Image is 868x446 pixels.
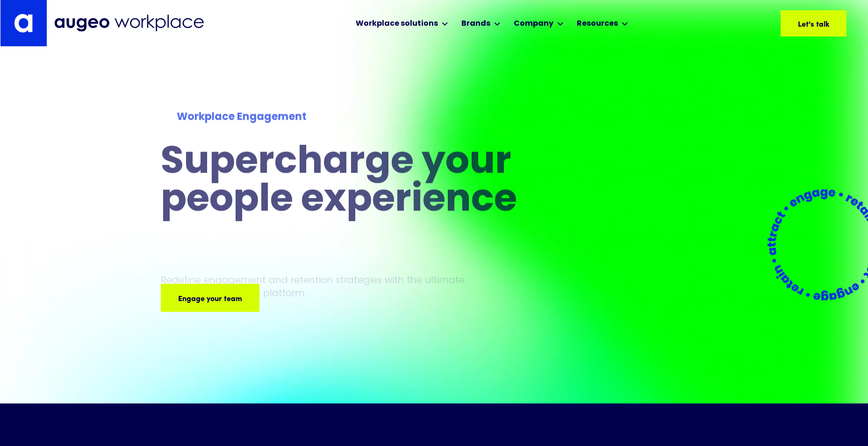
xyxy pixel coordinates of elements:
[14,14,33,33] img: Augeo's "a" monogram decorative logo in white.
[356,18,438,29] div: Workplace solutions
[161,273,482,299] p: Redefine engagement and retention strategies with the ultimate employee experience platform.
[461,18,490,29] div: Brands
[177,109,549,125] div: Workplace Engagement
[161,144,565,220] h1: Supercharge your people experience
[54,14,204,32] img: Augeo Workplace business unit full logo in mignight blue.
[514,18,553,29] div: Company
[161,284,259,312] a: Engage your team
[781,10,846,36] a: Let's talk
[577,18,618,29] div: Resources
